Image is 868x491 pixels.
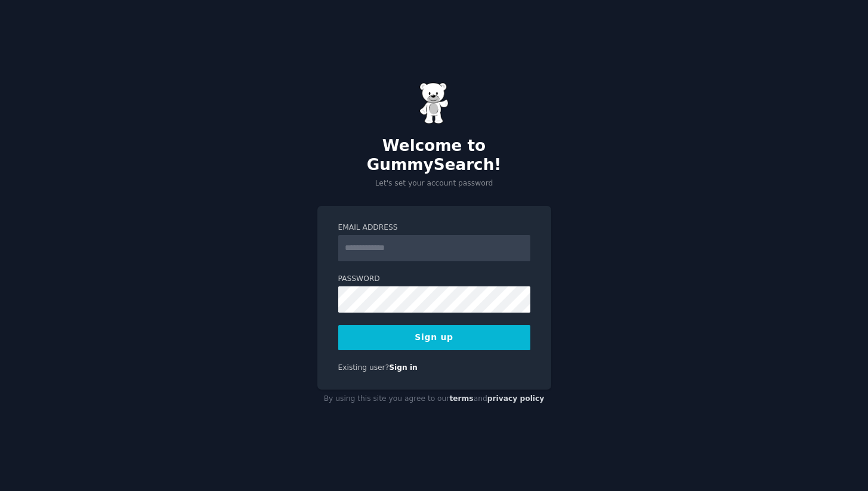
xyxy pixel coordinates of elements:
[419,82,449,124] img: Gummy Bear
[338,223,530,233] label: Email Address
[317,390,551,409] div: By using this site you agree to our and
[317,137,551,174] h2: Welcome to GummySearch!
[338,363,390,372] span: Existing user?
[317,178,551,189] p: Let's set your account password
[389,363,418,372] a: Sign in
[487,394,545,403] a: privacy policy
[338,325,530,350] button: Sign up
[449,394,473,403] a: terms
[338,274,530,285] label: Password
